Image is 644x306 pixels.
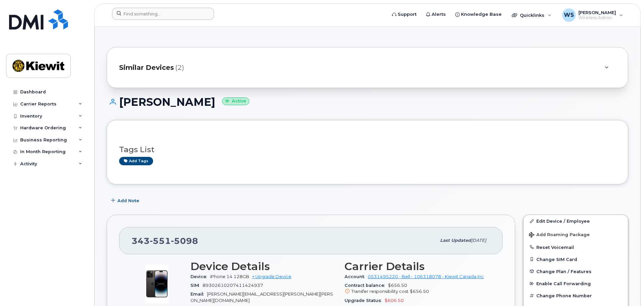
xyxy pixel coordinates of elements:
button: Change Plan / Features [524,265,628,277]
span: Similar Devices [119,63,174,73]
span: 343 [132,236,198,246]
span: (2) [175,63,184,73]
span: Enable Call Forwarding [536,281,591,286]
span: Upgrade Status [345,298,385,303]
span: Change Plan / Features [536,269,592,274]
span: [PERSON_NAME][EMAIL_ADDRESS][PERSON_NAME][PERSON_NAME][DOMAIN_NAME] [190,292,333,303]
span: Device [190,274,210,279]
a: + Upgrade Device [252,274,291,279]
h3: Carrier Details [345,260,491,272]
span: [DATE] [471,238,486,243]
span: Transfer responsibility cost [351,289,408,294]
span: $606.50 [385,298,404,303]
span: $656.50 [345,283,491,295]
button: Add Roaming Package [524,227,628,241]
span: Account [345,274,368,279]
button: Enable Call Forwarding [524,277,628,290]
button: Change Phone Number [524,290,628,302]
span: Email [190,292,207,297]
button: Change SIM Card [524,253,628,265]
a: Edit Device / Employee [524,215,628,227]
span: Contract balance [345,283,388,288]
span: SIM [190,283,203,288]
small: Active [222,97,249,105]
a: 0531495220 - Bell - 106318078 - Kiewit Canada Inc [368,274,484,279]
span: Last updated [440,238,471,243]
h3: Device Details [190,260,336,272]
span: Add Roaming Package [529,232,590,238]
button: Reset Voicemail [524,241,628,253]
a: Add tags [119,157,153,165]
button: Add Note [107,194,145,207]
span: Add Note [117,198,139,204]
iframe: Messenger Launcher [615,277,639,301]
span: 551 [150,236,171,246]
img: image20231002-3703462-njx0qo.jpeg [137,264,177,304]
h1: [PERSON_NAME] [107,96,628,108]
span: iPhone 14 128GB [210,274,249,279]
span: $656.50 [410,289,429,294]
span: 5098 [171,236,198,246]
span: 89302610207411424937 [203,283,263,288]
h3: Tags List [119,145,616,154]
